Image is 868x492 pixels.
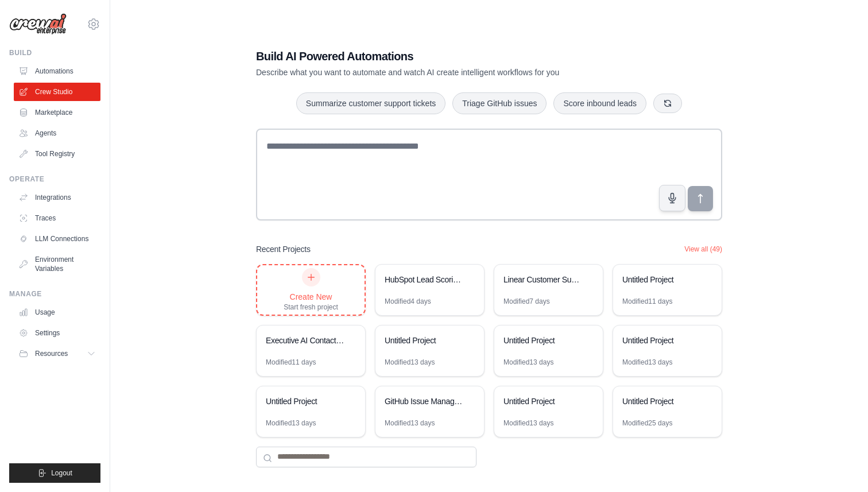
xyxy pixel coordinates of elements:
[14,324,100,342] a: Settings
[622,297,672,306] div: Modified 11 days
[653,94,682,113] button: Get new suggestions
[385,297,431,306] div: Modified 4 days
[659,185,685,211] button: Click to speak your automation idea
[622,358,672,367] div: Modified 13 days
[811,437,868,492] iframe: Chat Widget
[9,175,100,184] div: Operate
[622,396,701,407] div: Untitled Project
[14,250,100,278] a: Environment Variables
[503,274,582,285] div: Linear Customer Support Ticket Processing System
[452,92,547,114] button: Triage GitHub issues
[9,463,100,483] button: Logout
[266,358,316,367] div: Modified 11 days
[553,92,646,114] button: Score inbound leads
[503,419,553,428] div: Modified 13 days
[51,468,72,478] span: Logout
[35,349,68,358] span: Resources
[284,291,338,303] div: Create New
[14,62,100,80] a: Automations
[385,396,463,407] div: GitHub Issue Management Automation
[622,335,701,346] div: Untitled Project
[14,124,100,142] a: Agents
[622,274,701,285] div: Untitled Project
[9,13,67,35] img: Logo
[14,230,100,248] a: LLM Connections
[622,419,672,428] div: Modified 25 days
[385,274,463,285] div: HubSpot Lead Scoring Automation
[503,358,553,367] div: Modified 13 days
[684,245,722,254] button: View all (49)
[266,335,344,346] div: Executive AI Contact Research
[385,335,463,346] div: Untitled Project
[9,48,100,57] div: Build
[385,419,435,428] div: Modified 13 days
[266,419,316,428] div: Modified 13 days
[503,335,582,346] div: Untitled Project
[256,48,642,64] h1: Build AI Powered Automations
[9,289,100,299] div: Manage
[14,344,100,363] button: Resources
[14,188,100,207] a: Integrations
[256,243,311,255] h3: Recent Projects
[256,67,642,78] p: Describe what you want to automate and watch AI create intelligent workflows for you
[14,103,100,122] a: Marketplace
[503,297,550,306] div: Modified 7 days
[503,396,582,407] div: Untitled Project
[296,92,445,114] button: Summarize customer support tickets
[266,396,344,407] div: Untitled Project
[385,358,435,367] div: Modified 13 days
[14,145,100,163] a: Tool Registry
[14,83,100,101] a: Crew Studio
[284,303,338,312] div: Start fresh project
[14,303,100,321] a: Usage
[14,209,100,227] a: Traces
